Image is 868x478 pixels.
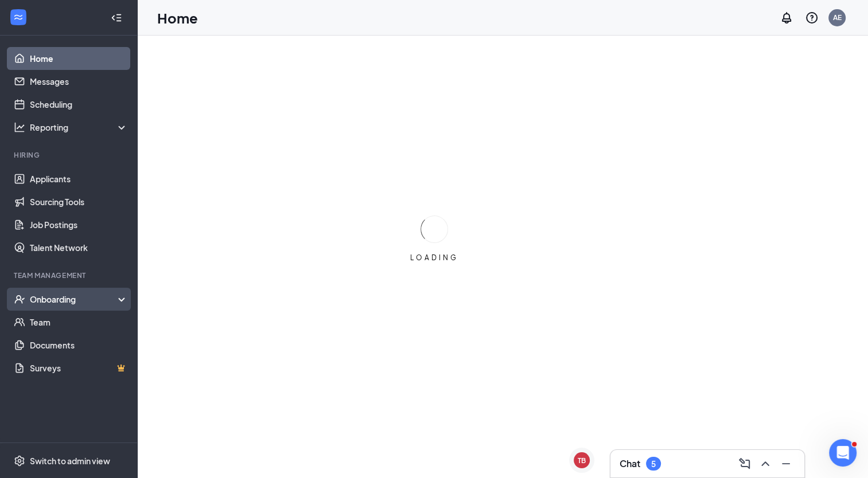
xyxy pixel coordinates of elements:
[735,455,754,473] button: ComposeMessage
[30,356,128,379] a: SurveysCrown
[30,455,110,467] div: Switch to admin view
[157,8,198,28] h1: Home
[30,334,128,356] a: Documents
[651,459,656,469] div: 5
[30,190,128,213] a: Sourcing Tools
[805,11,819,25] svg: QuestionInfo
[14,271,126,280] div: Team Management
[13,11,24,23] svg: WorkstreamLogo
[30,47,128,70] a: Home
[777,455,795,473] button: Minimize
[780,11,793,25] svg: Notifications
[779,457,793,471] svg: Minimize
[406,253,463,262] div: LOADING
[756,455,774,473] button: ChevronUp
[829,439,857,467] iframe: Intercom live chat
[738,457,752,471] svg: ComposeMessage
[30,70,128,93] a: Messages
[620,457,640,470] h3: Chat
[758,457,772,471] svg: ChevronUp
[578,456,586,465] div: TB
[30,93,128,116] a: Scheduling
[14,122,25,133] svg: Analysis
[30,167,128,190] a: Applicants
[833,13,842,22] div: AE
[30,236,128,259] a: Talent Network
[30,311,128,334] a: Team
[14,293,25,305] svg: UserCheck
[14,455,25,467] svg: Settings
[14,150,126,160] div: Hiring
[30,122,129,133] div: Reporting
[30,213,128,236] a: Job Postings
[30,293,118,305] div: Onboarding
[111,12,122,23] svg: Collapse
